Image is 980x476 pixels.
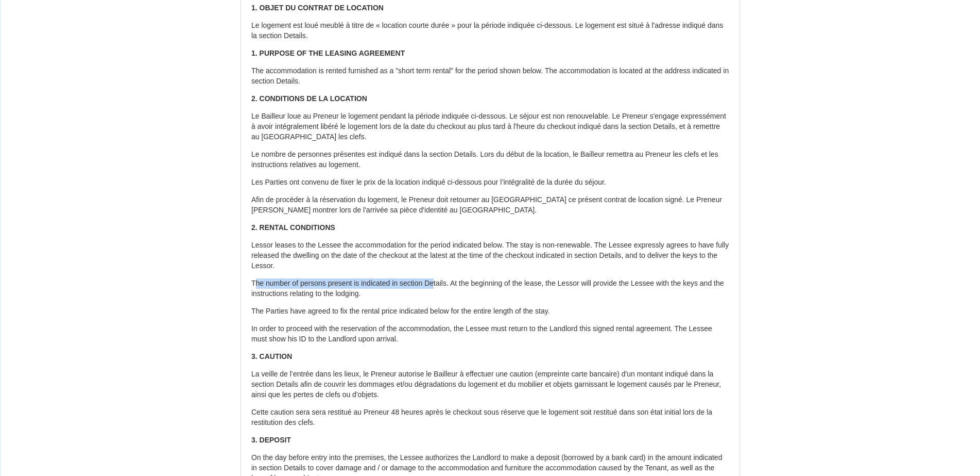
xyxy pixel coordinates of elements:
p: Cette caution sera sera restitué au Preneur 48 heures après le checkout sous réserve que le logem... [251,407,729,428]
p: Le Bailleur loue au Preneur le logement pendant la période indiquée ci-dessous. Le séjour est non... [251,111,729,142]
p: The number of persons present is indicated in section Details. At the beginning of the lease, the... [251,278,729,299]
strong: 3. DEPOSIT [251,436,291,444]
strong: 2. CONDITIONS DE LA LOCATION [251,94,367,103]
p: Les Parties ont convenu de fixer le prix de la location indiqué ci-dessous pour l’intégralité de ... [251,177,729,188]
strong: 3. CAUTION [251,352,292,360]
p: The accommodation is rented furnished as a "short term rental" for the period shown below. The ac... [251,66,729,87]
p: In order to proceed with the reservation of the accommodation, the Lessee must return to the Land... [251,324,729,344]
p: La veille de l’entrée dans les lieux, le Preneur autorise le Bailleur à effectuer une caution (em... [251,369,729,400]
strong: 1. OBJET DU CONTRAT DE LOCATION [251,4,384,12]
p: The Parties have agreed to fix the rental price indicated below for the entire length of the stay. [251,306,729,317]
p: Le logement est loué meublé à titre de « location courte durée » pour la période indiquée ci-dess... [251,21,729,41]
p: Lessor leases to the Lessee the accommodation for the period indicated below. The stay is non-ren... [251,240,729,271]
p: Le nombre de personnes présentes est indiqué dans la section Details. Lors du début de la locatio... [251,150,729,170]
strong: 2. RENTAL CONDITIONS [251,223,335,232]
strong: 1. PURPOSE OF THE LEASING AGREEMENT [251,49,405,57]
p: Afin de procéder à la réservation du logement, le Preneur doit retourner au [GEOGRAPHIC_DATA] ce ... [251,195,729,216]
